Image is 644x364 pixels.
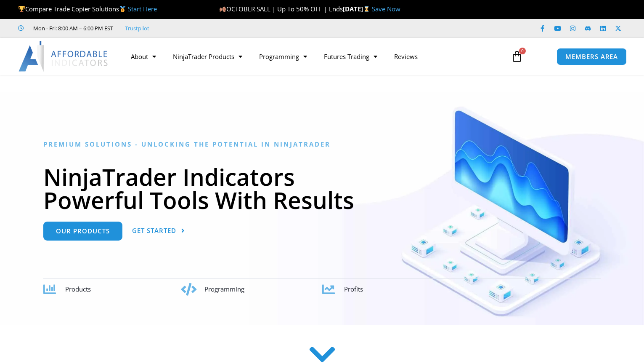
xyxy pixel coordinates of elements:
[122,47,503,66] nav: Menu
[565,54,618,60] span: MEMBERS AREA
[372,5,400,13] a: Save Now
[498,44,535,69] a: 0
[220,6,226,12] img: 🍂
[18,5,157,13] span: Compare Trade Copier Solutions
[132,222,185,241] a: Get Started
[164,47,251,66] a: NinjaTrader Products
[519,48,526,54] span: 0
[557,48,627,65] a: MEMBERS AREA
[19,41,109,72] img: LogoAI | Affordable Indicators – NinjaTrader
[344,285,363,293] span: Profits
[125,23,149,33] a: Trustpilot
[119,6,126,12] img: 🥇
[43,140,601,148] h6: Premium Solutions - Unlocking the Potential in NinjaTrader
[132,227,176,234] span: Get Started
[204,285,244,293] span: Programming
[386,47,426,66] a: Reviews
[43,222,122,241] a: Our Products
[128,5,157,13] a: Start Here
[19,6,25,12] img: 🏆
[343,5,372,13] strong: [DATE]
[56,228,110,234] span: Our Products
[363,6,370,12] img: ⌛
[43,165,601,211] h1: NinjaTrader Indicators Powerful Tools With Results
[251,47,315,66] a: Programming
[315,47,386,66] a: Futures Trading
[65,285,91,293] span: Products
[122,47,164,66] a: About
[219,5,343,13] span: OCTOBER SALE | Up To 50% OFF | Ends
[31,23,113,33] span: Mon - Fri: 8:00 AM – 6:00 PM EST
